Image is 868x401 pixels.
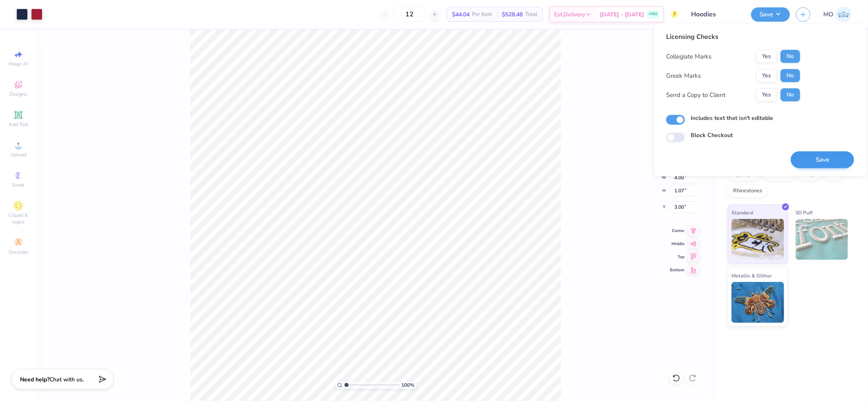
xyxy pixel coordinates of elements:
div: Collegiate Marks [666,52,711,61]
span: Bottom [670,267,685,273]
label: Block Checkout [691,131,733,140]
span: [DATE] - [DATE] [600,10,644,19]
div: Licensing Checks [666,32,800,42]
span: Metallic & Glitter [732,271,772,280]
span: Clipart & logos [4,212,33,225]
strong: Need help? [20,376,49,383]
button: Yes [756,69,777,82]
span: Standard [732,208,753,217]
span: Upload [10,151,27,158]
span: Image AI [9,61,28,67]
span: MO [823,10,834,19]
span: Decorate [9,249,28,255]
span: $44.04 [452,10,470,19]
label: Includes text that isn't editable [691,114,773,122]
div: Greek Marks [666,71,701,81]
button: No [781,88,800,101]
span: Top [670,254,685,260]
button: No [781,69,800,82]
span: Add Text [9,121,28,128]
a: MO [823,7,852,23]
span: Chat with us. [49,376,84,383]
span: Est. Delivery [554,10,585,19]
input: – – [394,7,425,22]
span: 100 % [402,381,415,389]
button: Save [791,151,854,168]
span: $528.48 [502,10,523,19]
button: No [781,50,800,63]
div: Rhinestones [728,185,767,197]
span: FREE [649,11,658,17]
button: Yes [756,50,777,63]
span: Total [525,10,537,19]
span: Greek [12,182,25,188]
button: Save [751,7,790,22]
span: Middle [670,241,685,247]
img: Metallic & Glitter [732,282,784,323]
div: Send a Copy to Client [666,90,725,100]
img: 3D Puff [796,219,848,260]
img: Mirabelle Olis [836,7,852,23]
span: 3D Puff [796,208,813,217]
span: Designs [9,91,27,97]
span: Center [670,228,685,234]
span: Per Item [472,10,492,19]
input: Untitled Design [685,6,745,23]
button: Yes [756,88,777,101]
img: Standard [732,219,784,260]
